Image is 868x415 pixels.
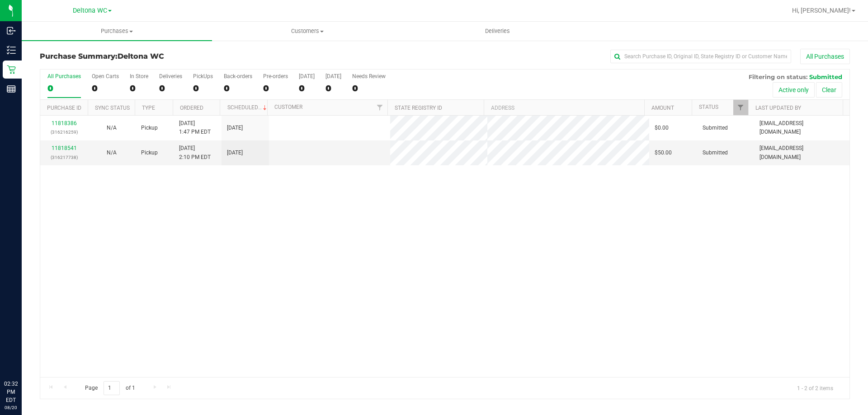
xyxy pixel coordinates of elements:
button: All Purchases [800,49,850,64]
div: Deliveries [159,73,182,79]
div: 0 [193,83,213,93]
a: Ordered [180,105,203,111]
span: Page of 1 [77,381,142,395]
div: 0 [159,83,182,93]
iframe: Resource center [9,343,36,370]
span: Deliveries [473,27,522,35]
div: 0 [352,83,386,93]
span: Submitted [809,73,842,80]
a: 11818386 [52,120,77,126]
span: Filtering on status: [749,73,807,80]
span: Pickup [141,149,158,157]
span: [DATE] 1:47 PM EDT [179,119,211,136]
a: Customers [212,22,402,41]
div: In Store [130,73,148,79]
a: Filter [373,100,387,115]
iframe: Resource center unread badge [27,341,38,352]
span: [EMAIL_ADDRESS][DOMAIN_NAME] [759,144,844,161]
span: Customers [212,27,402,35]
a: Status [699,104,718,110]
p: 08/20 [4,404,18,411]
a: Scheduled [227,104,269,111]
span: $50.00 [655,149,672,157]
a: 11818541 [52,145,77,151]
div: [DATE] [325,73,341,79]
span: 1 - 2 of 2 items [790,381,840,395]
button: Active only [773,82,815,98]
span: Not Applicable [107,149,117,156]
div: [DATE] [299,73,315,79]
div: PickUps [193,73,213,79]
span: Submitted [703,124,728,132]
a: State Registry ID [395,105,442,111]
span: Deltona WC [73,7,107,14]
span: $0.00 [655,124,669,132]
a: Purchase ID [47,105,81,111]
div: 0 [263,83,288,93]
p: (316217738) [46,153,82,162]
div: Back-orders [224,73,252,79]
a: Sync Status [95,105,130,111]
button: N/A [107,124,117,132]
span: Hi, [PERSON_NAME]! [792,7,851,14]
span: Submitted [703,149,728,157]
input: 1 [104,381,120,395]
a: Filter [733,100,748,115]
span: Purchases [22,27,212,35]
div: 0 [47,83,81,93]
div: Open Carts [92,73,119,79]
div: 0 [92,83,119,93]
inline-svg: Retail [7,65,16,74]
inline-svg: Inbound [7,26,16,35]
input: Search Purchase ID, Original ID, State Registry ID or Customer Name... [610,50,791,63]
button: N/A [107,149,117,157]
a: Amount [651,105,674,111]
p: 02:32 PM EDT [4,380,18,404]
span: [DATE] 2:10 PM EDT [179,144,211,161]
span: [DATE] [227,124,243,132]
div: Needs Review [352,73,386,79]
div: All Purchases [47,73,81,79]
span: Pickup [141,124,158,132]
a: Customer [274,104,302,110]
h3: Purchase Summary: [40,52,310,61]
inline-svg: Inventory [7,46,16,55]
div: 0 [299,83,315,93]
span: [EMAIL_ADDRESS][DOMAIN_NAME] [759,119,844,136]
div: 0 [130,83,148,93]
button: Clear [816,82,842,98]
div: 0 [224,83,252,93]
div: 0 [325,83,341,93]
a: Deliveries [402,22,593,41]
a: Type [142,105,155,111]
a: Last Updated By [755,105,801,111]
div: Pre-orders [263,73,288,79]
th: Address [484,100,644,116]
p: (316216259) [46,128,82,136]
span: Not Applicable [107,125,117,131]
a: Purchases [22,22,212,41]
span: [DATE] [227,149,243,157]
inline-svg: Reports [7,84,16,93]
span: Deltona WC [118,52,164,61]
